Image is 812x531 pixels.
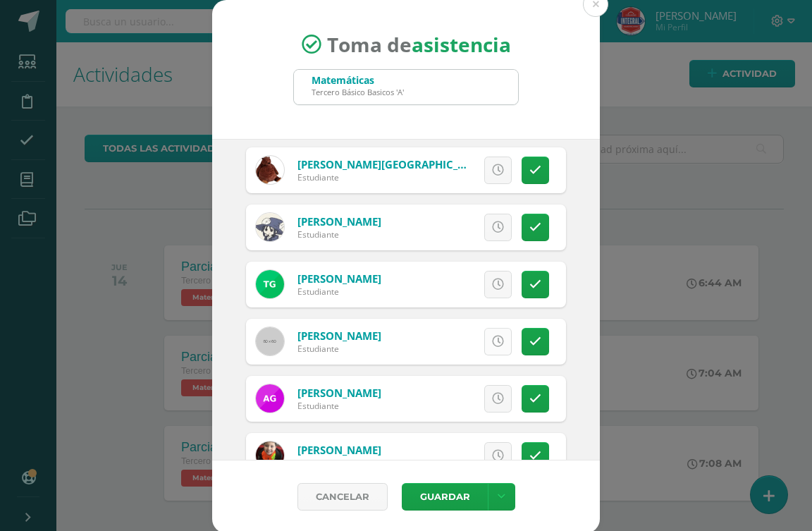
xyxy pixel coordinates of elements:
div: Matemáticas [312,73,404,87]
a: [PERSON_NAME] [297,329,381,343]
a: Cancelar [297,483,388,511]
span: Excusa [417,443,456,469]
img: 60x60 [256,327,284,355]
a: [PERSON_NAME] [297,443,381,457]
span: Excusa [417,329,456,355]
strong: asistencia [412,31,511,58]
span: Excusa [417,271,456,298]
a: [PERSON_NAME] [297,386,381,400]
span: Excusa [417,386,456,412]
a: [PERSON_NAME][GEOGRAPHIC_DATA] [297,157,489,171]
div: Estudiante [297,457,381,469]
div: Estudiante [297,228,381,240]
a: [PERSON_NAME] [297,271,381,286]
span: Excusa [417,157,456,183]
img: 722e2af553ced0f0dc8ba22868900bc3.png [256,384,284,413]
span: Excusa [417,214,456,240]
div: Estudiante [297,286,381,298]
input: Busca un grado o sección aquí... [294,70,518,104]
div: Tercero Básico Basicos 'A' [312,87,404,97]
img: 33af7a90817447e9a52074bd2c0febc9.png [256,156,284,184]
div: Estudiante [297,171,467,183]
button: Guardar [402,483,488,511]
div: Estudiante [297,400,381,412]
span: Toma de [327,31,511,58]
div: Estudiante [297,343,381,355]
img: 93c1888f2e0689142fe62b3da398e837.png [256,441,284,470]
img: 843cb4e7438d52d3f047a0b2006d3cda.png [256,213,284,241]
a: [PERSON_NAME] [297,214,381,228]
img: a3490f1ce69674fc87f874e7e741b933.png [256,270,284,298]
